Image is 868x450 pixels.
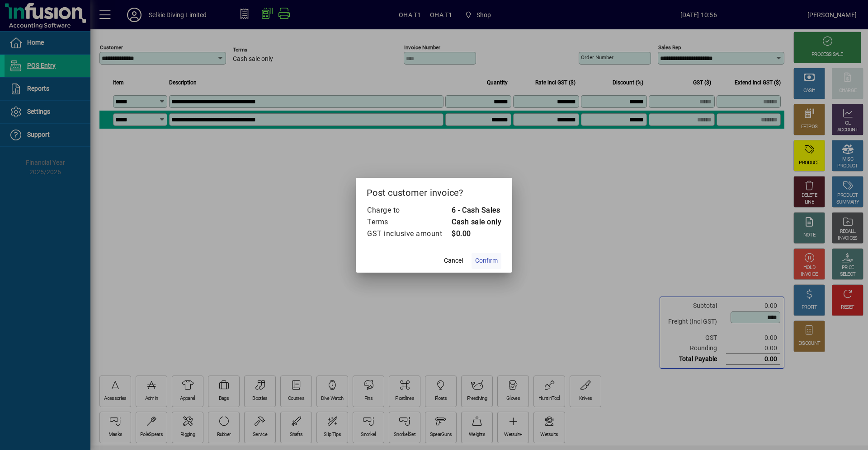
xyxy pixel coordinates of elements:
[475,256,498,265] span: Confirm
[356,178,512,204] h2: Post customer invoice?
[367,228,451,240] td: GST inclusive amount
[451,216,501,228] td: Cash sale only
[439,253,468,269] button: Cancel
[472,253,501,269] button: Confirm
[451,204,501,216] td: 6 - Cash Sales
[444,256,463,265] span: Cancel
[367,216,451,228] td: Terms
[367,204,451,216] td: Charge to
[451,228,501,240] td: $0.00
